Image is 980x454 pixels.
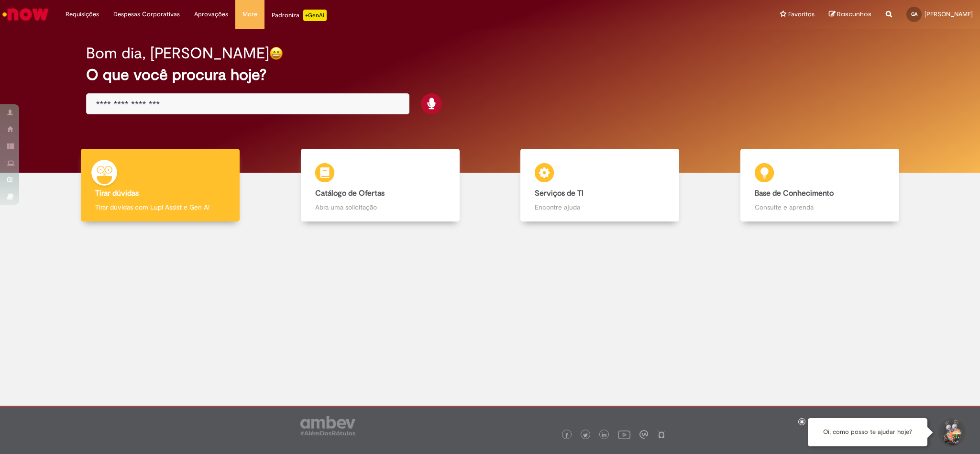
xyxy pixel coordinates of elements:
[602,432,606,438] img: logo_footer_linkedin.png
[86,45,269,62] h2: Bom dia, [PERSON_NAME]
[618,428,630,441] img: logo_footer_youtube.png
[272,10,327,21] div: Padroniza
[755,202,885,212] p: Consulte e aprenda
[710,149,930,222] a: Base de Conhecimento Consulte e aprenda
[788,10,815,19] span: Favoritos
[911,11,917,17] span: GA
[564,433,569,438] img: logo_footer_facebook.png
[1,5,50,24] img: ServiceNow
[95,202,225,212] p: Tirar dúvidas com Lupi Assist e Gen Ai
[95,188,139,198] b: Tirar dúvidas
[194,10,228,19] span: Aprovações
[583,433,588,438] img: logo_footer_twitter.png
[657,430,666,439] img: logo_footer_naosei.png
[535,202,665,212] p: Encontre ajuda
[755,188,834,198] b: Base de Conhecimento
[50,149,270,222] a: Tirar dúvidas Tirar dúvidas com Lupi Assist e Gen Ai
[269,46,283,60] img: happy-face.png
[808,418,927,446] div: Oi, como posso te ajudar hoje?
[242,10,257,19] span: More
[303,10,327,21] p: +GenAi
[535,188,584,198] b: Serviços de TI
[113,10,180,19] span: Despesas Corporativas
[829,10,871,19] a: Rascunhos
[300,416,355,435] img: logo_footer_ambev_rotulo_gray.png
[86,66,894,83] h2: O que você procura hoje?
[937,418,966,447] button: Iniciar Conversa de Suporte
[315,188,385,198] b: Catálogo de Ofertas
[837,10,871,19] span: Rascunhos
[925,10,973,18] span: [PERSON_NAME]
[315,202,445,212] p: Abra uma solicitação
[490,149,710,222] a: Serviços de TI Encontre ajuda
[66,10,99,19] span: Requisições
[270,149,490,222] a: Catálogo de Ofertas Abra uma solicitação
[639,430,648,439] img: logo_footer_workplace.png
